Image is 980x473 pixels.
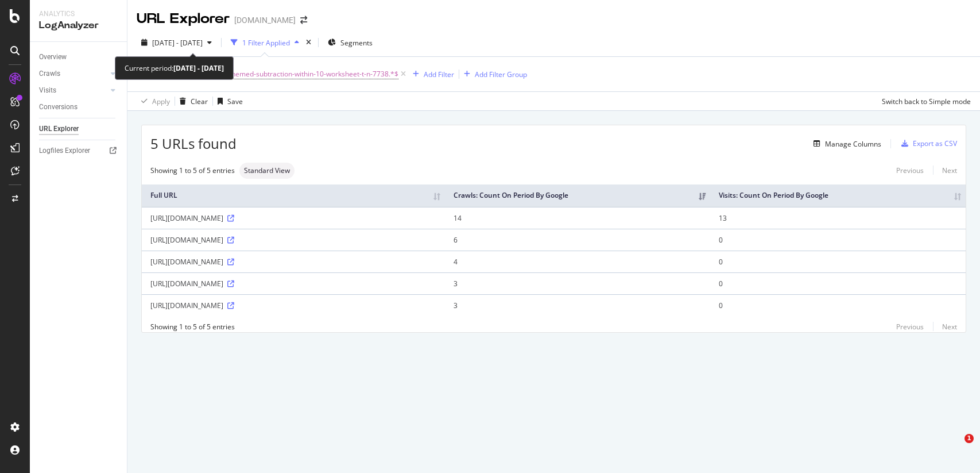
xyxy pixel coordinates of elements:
[242,38,290,48] div: 1 Filter Applied
[125,61,224,75] div: Current period:
[710,229,966,251] td: 0
[39,145,90,157] div: Logfiles Explorer
[175,92,208,110] button: Clear
[39,68,60,80] div: Crawls
[710,294,966,316] td: 0
[39,145,119,157] a: Logfiles Explorer
[137,92,170,110] button: Apply
[191,97,208,106] div: Clear
[964,434,974,443] span: 1
[150,235,436,245] div: [URL][DOMAIN_NAME]
[445,229,710,251] td: 6
[710,251,966,272] td: 0
[150,213,436,223] div: [URL][DOMAIN_NAME]
[459,67,527,81] button: Add Filter Group
[244,167,290,174] span: Standard View
[150,279,436,289] div: [URL][DOMAIN_NAME]
[39,51,119,63] a: Overview
[150,134,237,153] span: 5 URLs found
[150,257,436,267] div: [URL][DOMAIN_NAME]
[445,251,710,272] td: 4
[39,123,119,135] a: URL Explorer
[445,184,710,207] th: Crawls: Count On Period By Google: activate to sort column ascending
[340,38,373,48] span: Segments
[941,434,969,462] iframe: Intercom live chat
[150,322,235,332] div: Showing 1 to 5 of 5 entries
[300,16,307,24] div: arrow-right-arrow-left
[169,66,398,82] span: ^.*/resource/food-themed-subtraction-within-10-worksheet-t-n-7738.*$
[39,68,107,80] a: Crawls
[475,70,527,79] div: Add Filter Group
[234,14,296,26] div: [DOMAIN_NAME]
[809,137,881,151] button: Manage Columns
[408,67,454,81] button: Add Filter
[710,184,966,207] th: Visits: Count On Period By Google: activate to sort column ascending
[323,33,377,52] button: Segments
[825,139,881,149] div: Manage Columns
[39,123,79,135] div: URL Explorer
[227,97,243,106] div: Save
[304,37,313,48] div: times
[882,97,971,106] div: Switch back to Simple mode
[173,63,224,73] b: [DATE] - [DATE]
[226,33,304,52] button: 1 Filter Applied
[142,184,445,207] th: Full URL: activate to sort column ascending
[39,101,78,113] div: Conversions
[877,92,971,110] button: Switch back to Simple mode
[39,51,67,63] div: Overview
[445,272,710,294] td: 3
[39,9,118,19] div: Analytics
[137,33,216,52] button: [DATE] - [DATE]
[239,163,295,179] div: neutral label
[897,134,957,153] button: Export as CSV
[39,84,56,97] div: Visits
[445,207,710,229] td: 14
[710,272,966,294] td: 0
[445,294,710,316] td: 3
[39,84,107,97] a: Visits
[424,70,454,79] div: Add Filter
[710,207,966,229] td: 13
[39,101,119,113] a: Conversions
[39,19,118,32] div: LogAnalyzer
[150,166,235,175] div: Showing 1 to 5 of 5 entries
[152,38,203,48] span: [DATE] - [DATE]
[913,139,957,148] div: Export as CSV
[150,301,436,310] div: [URL][DOMAIN_NAME]
[137,9,230,29] div: URL Explorer
[213,92,243,110] button: Save
[152,97,170,106] div: Apply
